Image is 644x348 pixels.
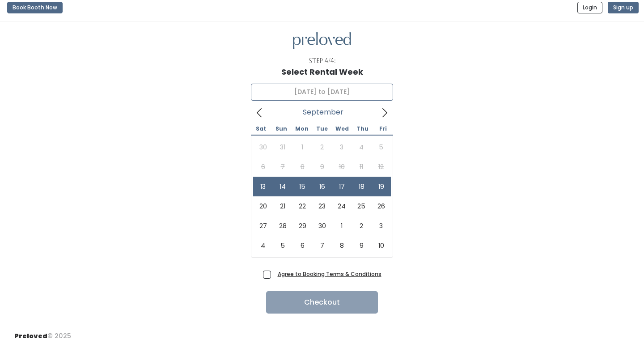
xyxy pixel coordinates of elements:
span: October 4, 2025 [253,236,273,255]
div: © 2025 [14,324,71,341]
span: September 29, 2025 [292,216,312,236]
span: September 30, 2025 [312,216,332,236]
span: September 23, 2025 [312,196,332,216]
span: October 7, 2025 [312,236,332,255]
span: September 25, 2025 [352,196,371,216]
span: September 26, 2025 [371,196,391,216]
div: Step 4/4: [309,56,336,66]
input: Select week [251,84,393,101]
span: September 14, 2025 [273,177,292,196]
span: October 10, 2025 [371,236,391,255]
span: Sat [251,126,271,132]
span: September 24, 2025 [332,196,352,216]
span: Fri [373,126,393,132]
span: September [303,110,343,114]
span: Thu [352,126,373,132]
span: September 13, 2025 [253,177,273,196]
span: September 28, 2025 [273,216,292,236]
span: October 2, 2025 [352,216,371,236]
span: September 18, 2025 [352,177,371,196]
span: September 16, 2025 [312,177,332,196]
span: October 1, 2025 [332,216,352,236]
button: Login [577,2,602,13]
span: October 5, 2025 [273,236,292,255]
span: October 3, 2025 [371,216,391,236]
span: September 15, 2025 [292,177,312,196]
span: September 19, 2025 [371,177,391,196]
span: Sun [271,126,291,132]
button: Checkout [266,291,378,314]
h1: Select Rental Week [281,68,363,76]
span: September 22, 2025 [292,196,312,216]
span: Tue [312,126,332,132]
span: Preloved [14,331,47,340]
span: October 8, 2025 [332,236,352,255]
button: Sign up [608,2,639,13]
span: October 9, 2025 [352,236,371,255]
a: Agree to Booking Terms & Conditions [278,270,381,278]
span: September 21, 2025 [273,196,292,216]
span: Wed [332,126,352,132]
span: September 27, 2025 [253,216,273,236]
button: Book Booth Now [7,2,63,13]
img: preloved logo [293,32,351,50]
span: October 6, 2025 [292,236,312,255]
span: Mon [292,126,312,132]
span: September 17, 2025 [332,177,352,196]
span: September 20, 2025 [253,196,273,216]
